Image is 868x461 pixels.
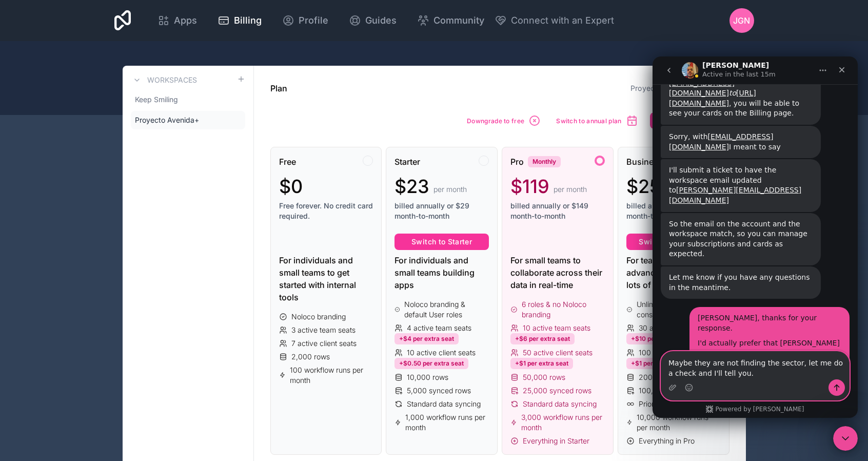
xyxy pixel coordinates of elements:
span: Noloco branding & default User roles [404,299,489,320]
a: Billing [209,9,270,32]
a: Profile [274,9,337,32]
div: +$0.50 per extra seat [394,358,468,369]
span: billed annually or $319 month-to-month [626,201,721,221]
a: Guides [341,9,405,32]
span: JGN [733,14,750,27]
span: Unlimited roles & data consultation [637,299,721,320]
h1: Plan [270,82,287,94]
span: 1,000 workflow runs per month [405,412,489,433]
a: Apps [149,9,205,32]
span: Standard data syncing [523,399,597,409]
span: 10 active team seats [523,323,590,333]
a: Proyecto Avenida+ [131,111,245,129]
button: Switch to Business [626,234,721,250]
a: Keep Smiling [131,90,245,109]
span: 50,000 rows [523,372,565,382]
span: 100,000 synced rows [639,386,711,396]
span: Downgrade to free [467,117,524,125]
span: 3 active team seats [291,325,356,335]
div: For small teams to collaborate across their data in real-time [510,254,605,291]
div: +$6 per extra seat [510,333,575,344]
h3: Workspaces [147,75,197,85]
span: Community [433,13,484,28]
button: Switch to annual plan [553,111,641,130]
div: +$4 per extra seat [394,333,459,344]
div: +$1 per extra seat [626,358,689,369]
span: 7 active client seats [291,338,357,349]
span: 3,000 workflow runs per month [521,412,605,433]
span: 30 active team seats [639,323,707,333]
span: Keep Smiling [135,94,178,105]
span: Free [279,156,296,168]
button: Connect with an Expert [495,13,614,28]
span: 50 active client seats [523,348,593,358]
span: Connect with an Expert [511,13,614,28]
span: 100 workflow runs per month [290,365,373,386]
button: Switch to Starter [394,234,489,250]
span: $0 [279,176,303,197]
span: Apps [174,13,197,28]
span: Everything in Pro [639,436,695,446]
iframe: Intercom live chat [833,426,858,451]
span: $119 [510,176,549,197]
div: +$1 per extra seat [510,358,573,369]
span: per month [433,184,467,195]
span: Business [626,156,663,168]
div: For individuals and small teams to get started with internal tools [279,254,373,303]
iframe: Intercom live chat [653,56,858,418]
div: For individuals and small teams building apps [394,254,489,291]
span: 6 roles & no Noloco branding [522,299,605,320]
div: Monthly [528,156,561,167]
span: 2,000 rows [291,352,330,362]
a: Community [409,9,492,32]
span: per month [554,184,587,195]
div: +$10 per extra seat [626,333,693,344]
span: Everything in Starter [523,436,589,446]
a: Proyecto Avenida+ [630,84,698,92]
span: Noloco branding [291,312,346,322]
span: $23 [394,176,429,197]
span: 100 active client seats [639,348,712,358]
div: For teams building advanced apps with lots of users or rows [626,254,721,291]
span: Standard data syncing [407,399,481,409]
span: 10,000 rows [407,372,448,382]
span: Pro [510,156,524,168]
span: 10,000 workflow runs per month [637,412,720,433]
span: Switch to annual plan [556,117,621,125]
span: 5,000 synced rows [407,386,471,396]
button: Manage billing [650,112,729,129]
span: Profile [299,13,328,28]
a: Workspaces [131,74,197,86]
span: Billing [234,13,262,28]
